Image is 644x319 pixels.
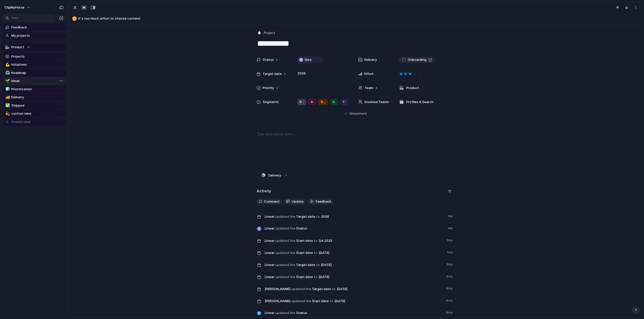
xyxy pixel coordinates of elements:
h2: Activity [257,188,271,194]
span: 4mo [446,297,454,303]
button: Feedback [308,198,333,205]
span: [DATE] [317,250,331,256]
span: Professionals [300,100,304,105]
span: Supporters [333,100,336,105]
span: Linear [265,226,274,231]
span: to [330,299,333,304]
span: Involved Teams [365,100,389,105]
span: updated the [275,262,295,267]
span: Projects [11,54,64,59]
span: Start date [265,297,443,305]
span: Q4 2025 [317,238,334,244]
div: ✅ [5,103,9,108]
span: to [314,250,317,255]
span: Roadmap [11,70,64,75]
a: 💪Initiatives [3,61,65,68]
span: updated the [275,226,295,231]
a: Feedback [3,24,65,31]
button: Project [256,29,277,37]
span: updated the [275,310,295,315]
span: [PERSON_NAME] [265,299,290,304]
span: Project [264,30,275,35]
div: 🧊 [5,86,9,92]
span: 2026 [320,214,330,220]
span: Linear [265,214,274,219]
span: Linear [265,310,274,315]
div: 🌱 [5,78,9,84]
a: Projects [3,53,65,60]
span: Target date [265,261,443,268]
a: 🛣️Roadmap [3,69,65,77]
span: updated the [291,287,311,292]
span: Team [365,85,373,90]
span: Update [292,199,304,204]
span: 1mo [447,237,454,243]
span: updated the [291,299,311,304]
span: 1mo [447,249,454,255]
span: Segments [263,100,279,105]
span: Linear [265,262,274,267]
span: Create view [11,119,31,124]
span: updated the [275,250,295,255]
span: Linear [265,238,274,243]
div: 🦾 [5,45,10,50]
span: Profiles & Search [406,100,433,105]
span: Delivery [364,57,377,62]
span: updated the [275,275,295,280]
span: [PERSON_NAME] [265,287,290,292]
span: Idea [305,57,311,62]
span: [DATE] [336,286,349,292]
span: Target date [263,71,282,76]
span: Status [265,225,445,232]
span: to [314,238,317,243]
span: 4mo [446,285,454,291]
span: Initiatives [11,62,64,67]
a: 🌱Ideas [3,77,65,85]
div: 🛣️ [5,70,9,76]
span: to [316,262,320,267]
span: My projects [11,33,64,38]
button: Delivery [257,170,454,181]
span: to [314,275,317,280]
span: 4w [448,213,454,219]
button: Create view [3,118,65,126]
button: ClipMyHorse [2,4,33,12]
button: 🌱 [5,78,10,83]
button: Comment [257,198,282,205]
div: 🦾 [399,85,404,90]
span: Shipped [11,103,64,108]
span: Start date [265,237,444,244]
button: 🧊 [5,87,10,92]
span: Target date [265,213,445,220]
span: Prioritization [11,87,64,92]
span: Feedback [316,199,331,204]
a: My projects [3,32,65,39]
span: Priority [263,85,274,90]
button: Update [284,198,306,205]
span: ClipMyHorse [5,5,24,10]
button: 💫 [5,111,10,116]
span: Onboarding [408,57,426,62]
button: 🛣️ [5,70,10,75]
button: 🚚 [5,95,10,100]
div: 💫 [5,111,9,117]
span: Target date [265,285,443,293]
div: 🗓️ [399,100,404,105]
span: [DATE] [317,274,331,280]
span: Feedback [11,25,64,30]
span: Start date [265,249,444,256]
div: 🚚 [5,95,9,100]
span: Product [406,85,419,90]
a: 💫custom view [3,110,65,117]
span: custom view [11,111,64,116]
button: 💪 [5,62,10,67]
a: ✅Shipped [3,102,65,109]
span: Start date [265,273,443,281]
span: [DATE] [333,298,347,304]
span: Delivery [11,95,64,100]
span: updated the [275,238,295,243]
